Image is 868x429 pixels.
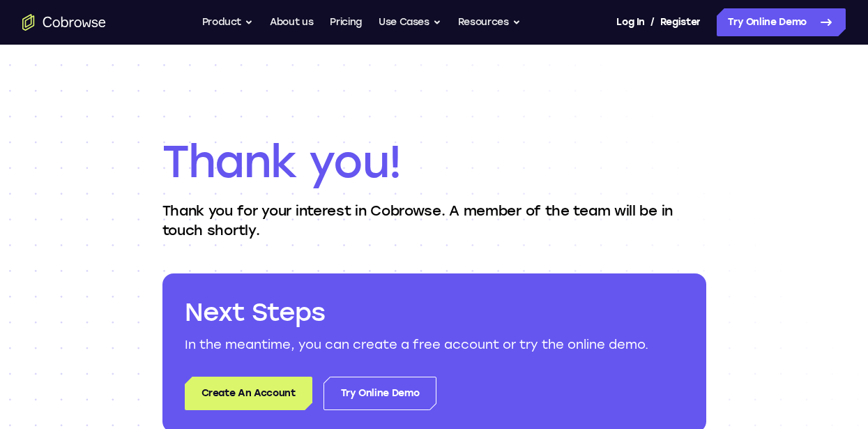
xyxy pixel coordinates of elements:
[379,8,441,36] button: Use Cases
[185,377,312,410] a: Create An Account
[185,335,684,354] p: In the meantime, you can create a free account or try the online demo.
[660,8,701,36] a: Register
[202,8,254,36] button: Product
[616,8,644,36] a: Log In
[270,8,313,36] a: About us
[330,8,362,36] a: Pricing
[323,377,437,410] a: Try Online Demo
[650,14,655,31] span: /
[717,8,846,36] a: Try Online Demo
[185,296,684,329] h2: Next Steps
[22,14,106,31] a: Go to the home page
[458,8,521,36] button: Resources
[162,201,706,240] p: Thank you for your interest in Cobrowse. A member of the team will be in touch shortly.
[162,134,706,190] h1: Thank you!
